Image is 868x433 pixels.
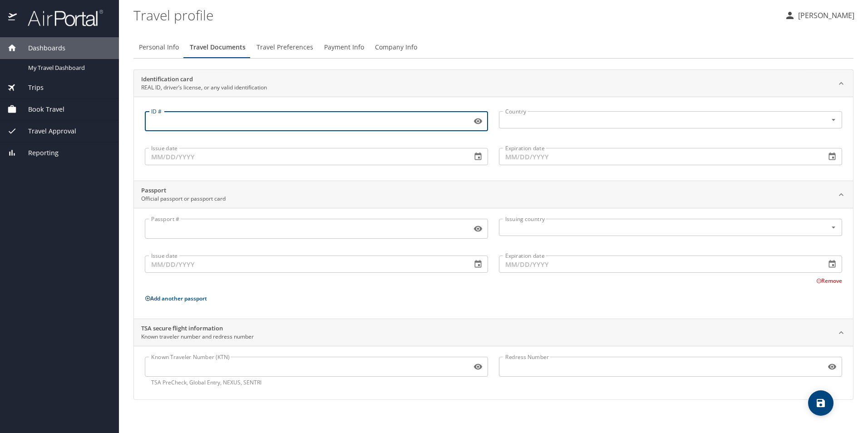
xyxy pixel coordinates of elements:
button: Open [828,222,839,233]
span: Trips [17,83,44,93]
button: [PERSON_NAME] [781,7,858,24]
p: REAL ID, driver’s license, or any valid identification [141,84,267,92]
h2: Passport [141,186,226,195]
p: TSA PreCheck, Global Entry, NEXUS, SENTRI [151,379,482,387]
div: TSA secure flight informationKnown traveler number and redress number [134,319,853,346]
h1: Travel profile [133,1,777,29]
h2: TSA secure flight information [141,324,254,333]
span: Dashboards [17,43,65,53]
span: Reporting [17,148,59,158]
div: PassportOfficial passport or passport card [134,208,853,319]
img: airportal-logo.png [18,9,103,27]
input: MM/DD/YYYY [145,256,464,273]
input: MM/DD/YYYY [499,148,819,165]
div: PassportOfficial passport or passport card [134,181,853,208]
span: Travel Approval [17,126,76,136]
button: Open [828,114,839,125]
span: Book Travel [17,104,64,114]
span: Travel Documents [190,42,246,53]
input: MM/DD/YYYY [145,148,464,165]
h2: Identification card [141,75,267,84]
span: Company Info [375,42,417,53]
div: Identification cardREAL ID, driver’s license, or any valid identification [134,70,853,97]
button: Add another passport [145,295,207,302]
img: icon-airportal.png [8,9,18,27]
p: Official passport or passport card [141,195,226,203]
div: Profile [133,36,853,58]
span: Travel Preferences [256,42,313,53]
input: MM/DD/YYYY [499,256,819,273]
span: My Travel Dashboard [28,64,108,72]
span: Payment Info [324,42,364,53]
button: save [808,390,833,416]
p: Known traveler number and redress number [141,333,254,341]
div: Identification cardREAL ID, driver’s license, or any valid identification [134,97,853,181]
div: TSA secure flight informationKnown traveler number and redress number [134,346,853,399]
span: Personal Info [139,42,179,53]
p: [PERSON_NAME] [795,10,854,21]
button: Remove [816,277,842,285]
